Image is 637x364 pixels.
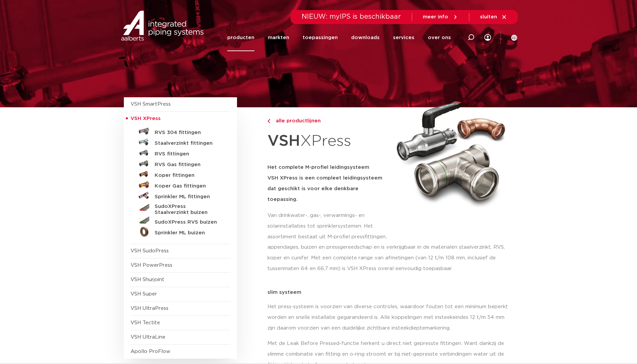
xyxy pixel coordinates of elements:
[480,14,497,19] span: sluiten
[155,194,221,200] h5: Sprinkler ML fittingen
[484,24,491,51] div: my IPS
[155,172,221,178] h5: Koper fittingen
[227,24,451,51] nav: Menu
[267,301,513,334] p: Het press-systeem is voorzien van diverse controles, waardoor fouten tot een minimum beperkt word...
[423,14,458,20] a: meer info
[155,230,221,236] h5: Sprinkler ML buizen
[131,158,230,169] a: RVS Gas fittingen
[268,24,289,51] a: markten
[131,277,164,282] a: VSH Shurjoint
[155,204,221,216] h5: SudoXPress Staalverzinkt buizen
[155,162,221,168] h5: RVS Gas fittingen
[131,263,172,268] a: VSH PowerPress
[393,24,414,51] a: services
[267,119,270,123] img: chevron-right.svg
[131,116,161,121] span: VSH XPress
[303,24,338,51] a: toepassingen
[131,306,168,311] a: VSH UltraPress
[155,151,221,157] h5: RVS fittingen
[423,14,448,19] span: meer info
[302,13,401,20] span: NIEUW: myIPS is beschikbaar
[131,147,230,158] a: RVS fittingen
[131,179,230,190] a: Koper Gas fittingen
[131,126,230,137] a: RVS 304 fittingen
[131,291,157,296] a: VSH Super
[155,130,221,136] h5: RVS 304 fittingen
[267,128,389,154] h1: XPress
[155,219,221,225] h5: SudoXPress RVS buizen
[131,137,230,147] a: Staalverzinkt fittingen
[267,117,389,125] a: alle productlijnen
[131,216,230,226] a: SudoXPress RVS buizen
[272,118,321,123] span: alle productlijnen
[131,190,230,201] a: Sprinkler ML fittingen
[131,102,171,107] a: VSH SmartPress
[131,201,230,216] a: SudoXPress Staalverzinkt buizen
[267,210,389,242] p: Van drinkwater-, gas-, verwarmings- en solarinstallaties tot sprinklersystemen. Het assortiment b...
[351,24,380,51] a: downloads
[155,183,221,189] h5: Koper Gas fittingen
[267,162,389,205] h5: Het complete M-profiel leidingsysteem VSH XPress is een compleet leidingsysteem dat geschikt is v...
[131,320,160,325] a: VSH Tectite
[267,290,513,295] p: slim systeem
[131,349,170,354] a: Apollo ProFlow
[131,169,230,179] a: Koper fittingen
[131,335,165,340] a: VSH UltraLine
[131,248,169,253] a: VSH SudoPress
[428,24,451,51] a: over ons
[480,14,507,20] a: sluiten
[155,140,221,146] h5: Staalverzinkt fittingen
[267,133,300,149] strong: VSH
[227,24,254,51] a: producten
[267,242,513,274] p: appendages, buizen en pressgereedschap en is verkrijgbaar in de materialen staalverzinkt, RVS, ko...
[131,226,230,237] a: Sprinkler ML buizen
